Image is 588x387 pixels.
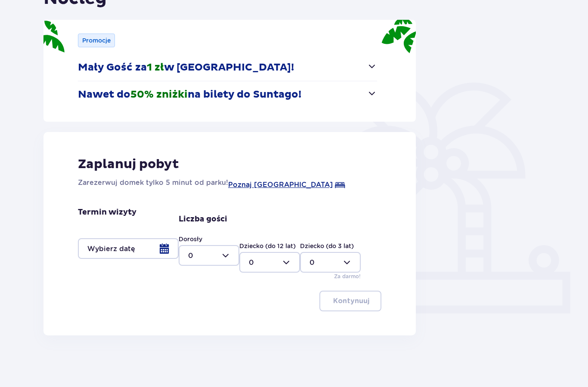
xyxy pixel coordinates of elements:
[179,214,227,224] p: Liczba gości
[78,88,301,101] p: Nawet do na bilety do Suntago!
[78,61,294,74] p: Mały Gość za w [GEOGRAPHIC_DATA]!
[82,36,111,45] p: Promocje
[78,54,377,81] button: Mały Gość za1 złw [GEOGRAPHIC_DATA]!
[78,207,136,218] p: Termin wizyty
[179,235,202,243] label: Dorosły
[147,61,164,74] span: 1 zł
[239,242,296,250] label: Dziecko (do 12 lat)
[333,296,369,306] p: Kontynuuj
[228,180,333,190] a: Poznaj [GEOGRAPHIC_DATA]
[130,88,188,101] span: 50% zniżki
[78,81,377,108] button: Nawet do50% zniżkina bilety do Suntago!
[78,178,228,188] p: Zarezerwuj domek tylko 5 minut od parku!
[300,242,354,250] label: Dziecko (do 3 lat)
[319,291,381,311] button: Kontynuuj
[78,156,179,172] p: Zaplanuj pobyt
[334,273,361,280] p: Za darmo!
